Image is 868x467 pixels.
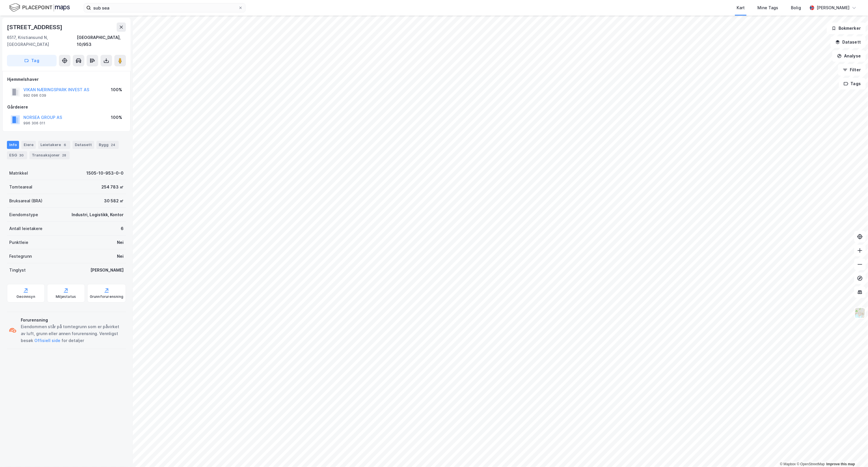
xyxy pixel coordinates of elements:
[77,34,126,48] div: [GEOGRAPHIC_DATA], 10/953
[9,253,32,260] div: Festegrunn
[817,4,850,11] div: [PERSON_NAME]
[96,141,119,149] div: Bygg
[121,225,124,232] div: 6
[826,462,855,466] a: Improve this map
[854,307,865,318] img: Z
[111,114,122,121] div: 100%
[839,439,868,467] iframe: Chat Widget
[7,23,64,32] div: [STREET_ADDRESS]
[23,93,46,98] div: 992 096 039
[16,294,35,299] div: Geoinnsyn
[7,141,19,149] div: Info
[9,170,28,177] div: Matrikkel
[29,151,70,159] div: Transaksjoner
[56,294,76,299] div: Miljøstatus
[21,317,124,324] div: Forurensning
[117,253,124,260] div: Nei
[757,4,778,11] div: Mine Tags
[9,3,70,13] img: logo.f888ab2527a4732fd821a326f86c7f29.svg
[791,4,801,11] div: Bolig
[9,184,32,190] div: Tomteareal
[86,170,124,177] div: 1505-10-953-0-0
[832,50,866,62] button: Analyse
[7,151,27,159] div: ESG
[839,78,866,89] button: Tags
[90,267,124,274] div: [PERSON_NAME]
[111,86,122,93] div: 100%
[7,34,77,48] div: 6517, Kristiansund N, [GEOGRAPHIC_DATA]
[21,141,36,149] div: Eiere
[7,104,126,111] div: Gårdeiere
[9,211,38,218] div: Eiendomstype
[838,64,866,76] button: Filter
[110,142,116,148] div: 24
[827,23,866,34] button: Bokmerker
[9,267,26,274] div: Tinglyst
[117,239,124,246] div: Nei
[7,55,57,66] button: Tag
[9,197,42,204] div: Bruksareal (BRA)
[18,152,25,158] div: 30
[91,3,238,12] input: Søk på adresse, matrikkel, gårdeiere, leietakere eller personer
[7,76,126,83] div: Hjemmelshaver
[780,462,796,466] a: Mapbox
[9,239,28,246] div: Punktleie
[830,36,866,48] button: Datasett
[839,439,868,467] div: Kontrollprogram for chat
[62,142,68,148] div: 6
[9,225,42,232] div: Antall leietakere
[61,152,67,158] div: 28
[23,121,45,126] div: 996 306 011
[737,4,745,11] div: Kart
[21,323,124,344] div: Eiendommen står på tomtegrunn som er påvirket av luft, grunn eller annen forurensning. Vennligst ...
[104,197,124,204] div: 30 582 ㎡
[72,141,94,149] div: Datasett
[101,184,124,190] div: 254 783 ㎡
[38,141,70,149] div: Leietakere
[90,294,123,299] div: Grunnforurensning
[72,211,124,218] div: Industri, Logistikk, Kontor
[797,462,825,466] a: OpenStreetMap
